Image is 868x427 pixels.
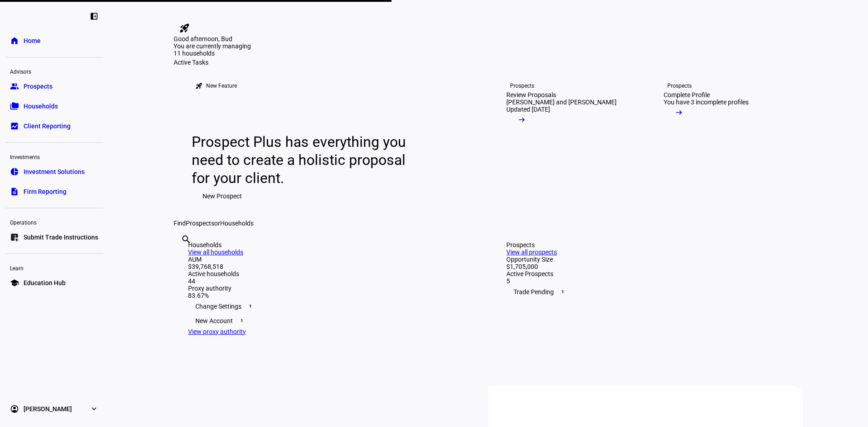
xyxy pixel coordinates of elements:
eth-mat-symbol: list_alt_add [10,233,19,242]
a: View all prospects [506,249,557,256]
eth-mat-symbol: expand_more [90,404,99,413]
div: 83.67% [188,292,470,299]
div: Prospects [667,82,692,89]
eth-mat-symbol: folder_copy [10,102,19,111]
span: 1 [247,303,254,310]
span: Households [220,220,254,227]
span: Client Reporting [24,122,71,131]
span: Submit Trade Instructions [24,233,98,242]
input: Enter name of prospect or household [181,246,183,257]
span: Home [24,36,41,45]
div: Good afternoon, Bud [174,35,803,42]
mat-icon: rocket_launch [179,23,190,33]
span: Investment Solutions [24,167,85,176]
eth-mat-symbol: home [10,36,19,45]
span: [PERSON_NAME] [24,404,72,413]
div: Active Prospects [506,270,788,277]
span: Education Hub [24,278,66,287]
div: 44 [188,277,470,285]
div: Active households [188,270,470,277]
div: AUM [188,256,470,263]
eth-mat-symbol: bid_landscape [10,122,19,131]
div: Complete Profile [664,91,710,99]
div: Prospect Plus has everything you need to create a holistic proposal for your client. [192,133,415,187]
div: 5 [506,277,788,285]
div: Investments [5,150,103,163]
a: folder_copyHouseholds [5,97,103,115]
a: View proxy authority [188,328,246,335]
div: Proxy authority [188,285,470,292]
a: ProspectsComplete ProfileYou have 3 incomplete profiles [649,66,799,220]
span: Firm Reporting [24,187,66,196]
span: Prospects [24,82,52,91]
a: homeHome [5,32,103,50]
eth-mat-symbol: description [10,187,19,196]
div: Trade Pending [506,285,788,299]
button: New Prospect [192,187,253,205]
span: Prospects [186,220,214,227]
div: Households [188,241,470,249]
div: New Account [188,314,470,328]
div: Review Proposals [506,91,556,99]
div: Advisors [5,65,103,77]
div: Change Settings [188,299,470,314]
div: You have 3 incomplete profiles [664,99,749,106]
a: groupProspects [5,77,103,95]
a: bid_landscapeClient Reporting [5,117,103,135]
div: $39,768,518 [188,263,470,270]
div: Active Tasks [174,59,803,66]
eth-mat-symbol: school [10,278,19,287]
mat-icon: search [181,234,192,245]
div: $1,705,000 [506,263,788,270]
div: Opportunity Size [506,256,788,263]
div: Updated [DATE] [506,106,550,113]
span: 1 [238,317,245,324]
eth-mat-symbol: group [10,82,19,91]
mat-icon: arrow_right_alt [675,108,684,117]
a: ProspectsReview Proposals[PERSON_NAME] and [PERSON_NAME]Updated [DATE] [492,66,642,220]
span: You are currently managing [174,42,251,50]
a: View all households [188,249,243,256]
div: Operations [5,216,103,228]
span: Households [24,102,58,111]
div: Prospects [506,241,788,249]
a: descriptionFirm Reporting [5,183,103,201]
div: Learn [5,261,103,274]
div: New Feature [206,82,237,89]
div: 11 households [174,50,264,59]
span: 1 [559,288,566,296]
a: pie_chartInvestment Solutions [5,163,103,181]
eth-mat-symbol: account_circle [10,404,19,413]
div: [PERSON_NAME] and [PERSON_NAME] [506,99,617,106]
div: Find or [174,220,803,227]
mat-icon: rocket_launch [195,82,203,89]
eth-mat-symbol: pie_chart [10,167,19,176]
mat-icon: arrow_right_alt [517,115,526,124]
div: Prospects [510,82,534,89]
span: New Prospect [203,187,242,205]
eth-mat-symbol: left_panel_close [90,12,99,21]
